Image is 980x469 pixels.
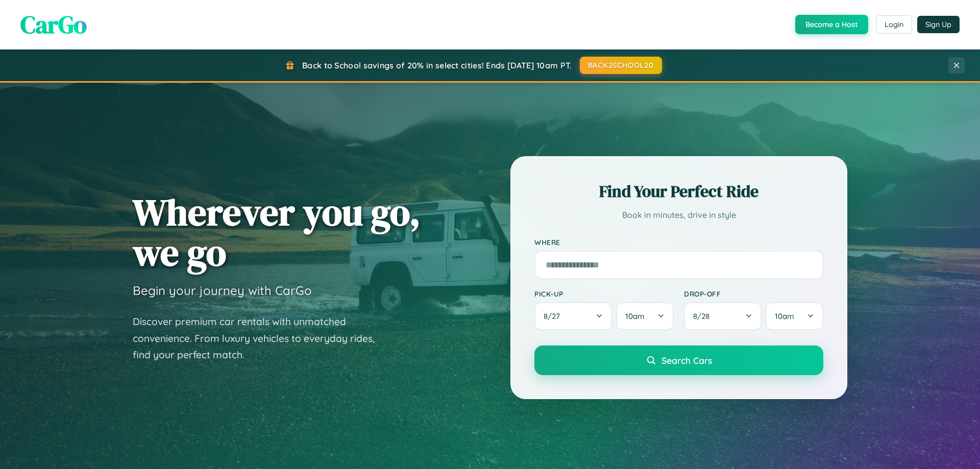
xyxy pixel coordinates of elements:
button: Login [876,15,912,34]
button: 8/27 [534,302,612,330]
h2: Find Your Perfect Ride [534,180,823,203]
span: 10am [625,311,645,321]
button: 10am [766,302,823,330]
span: Back to School savings of 20% in select cities! Ends [DATE] 10am PT. [302,60,572,70]
h3: Begin your journey with CarGo [133,283,312,298]
button: BACK2SCHOOL20 [580,57,662,74]
span: Search Cars [661,355,712,366]
span: CarGo [20,8,87,41]
button: Become a Host [795,15,868,34]
button: Search Cars [534,345,823,375]
p: Book in minutes, drive in style [534,208,823,223]
button: 8/28 [684,302,762,330]
span: 8 / 28 [693,311,715,321]
p: Discover premium car rentals with unmatched convenience. From luxury vehicles to everyday rides, ... [133,313,388,363]
label: Drop-off [684,289,823,298]
h1: Wherever you go, we go [133,192,421,273]
span: 10am [775,311,794,321]
button: Sign Up [917,16,960,33]
button: 10am [616,302,674,330]
label: Where [534,238,823,246]
label: Pick-up [534,289,674,298]
span: 8 / 27 [544,311,565,321]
